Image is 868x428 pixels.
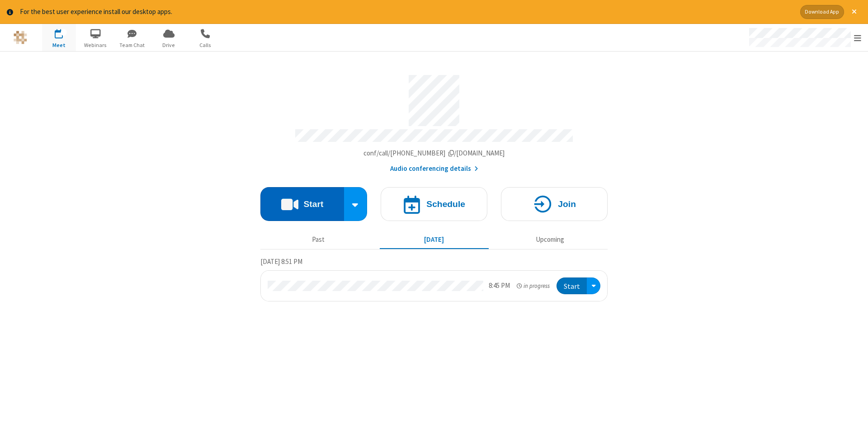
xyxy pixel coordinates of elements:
[517,282,550,290] em: in progress
[79,41,113,49] span: Webinars
[489,281,510,291] div: 8:45 PM
[557,277,587,294] button: Start
[380,231,489,249] button: [DATE]
[390,164,478,174] button: Audio conferencing details
[800,5,844,19] button: Download App
[152,41,186,49] span: Drive
[303,200,323,208] h4: Start
[363,149,505,157] span: Copy my meeting room link
[260,68,608,174] section: Account details
[558,200,576,208] h4: Join
[363,148,505,159] button: Copy my meeting room linkCopy my meeting room link
[495,231,604,249] button: Upcoming
[260,256,608,301] section: Today's Meetings
[426,200,465,208] h4: Schedule
[381,187,487,221] button: Schedule
[501,187,608,221] button: Join
[115,41,149,49] span: Team Chat
[3,24,37,51] button: Logo
[14,31,27,44] img: QA Selenium DO NOT DELETE OR CHANGE
[260,257,302,266] span: [DATE] 8:51 PM
[20,7,793,17] div: For the best user experience install our desktop apps.
[344,187,368,221] div: Start conference options
[741,24,868,51] div: Open menu
[587,277,600,294] div: Open menu
[264,231,373,249] button: Past
[189,41,222,49] span: Calls
[260,187,344,221] button: Start
[847,5,861,19] button: Close alert
[42,41,76,49] span: Meet
[61,29,67,36] div: 1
